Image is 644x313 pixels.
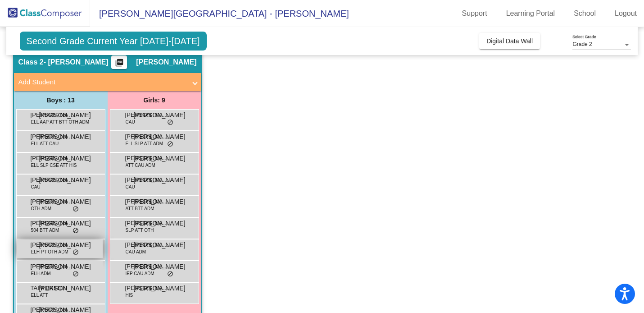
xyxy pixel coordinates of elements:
[125,262,170,271] span: [PERSON_NAME]
[31,197,76,206] span: [PERSON_NAME]
[126,205,154,212] span: ATT BTT ADM
[31,154,76,163] span: [PERSON_NAME]
[125,175,170,184] span: [PERSON_NAME]
[125,284,170,293] span: [PERSON_NAME]
[31,132,76,141] span: [PERSON_NAME]
[486,37,533,45] span: Digital Data Wall
[39,219,91,228] span: [PERSON_NAME]
[73,271,79,278] span: do_not_disturb_alt
[31,162,77,169] span: ELL SLP CSE ATT HIS
[125,240,170,249] span: [PERSON_NAME]
[39,284,91,293] span: [PERSON_NAME]
[73,249,79,256] span: do_not_disturb_alt
[39,154,91,163] span: [PERSON_NAME]
[14,91,108,109] div: Boys : 13
[167,271,173,278] span: do_not_disturb_alt
[125,132,170,141] span: [PERSON_NAME]
[125,219,170,228] span: [PERSON_NAME]
[126,162,155,169] span: ATT CAU ADM
[39,175,91,185] span: [PERSON_NAME]
[572,41,592,47] span: Grade 2
[125,110,170,120] span: [PERSON_NAME]
[31,292,48,299] span: ELL ATT
[126,270,154,277] span: IEP CAU ADM
[133,175,185,185] span: [PERSON_NAME]
[133,284,185,293] span: [PERSON_NAME]
[126,119,135,125] span: CAU
[31,140,59,147] span: ELL ATT CAU
[31,262,76,271] span: [PERSON_NAME]
[133,240,185,250] span: [PERSON_NAME]
[114,58,125,71] mat-icon: picture_as_pdf
[73,206,79,213] span: do_not_disturb_alt
[39,240,91,250] span: [PERSON_NAME]
[126,249,146,255] span: CAU ADM
[39,132,91,142] span: [PERSON_NAME]
[133,262,185,272] span: [PERSON_NAME]
[126,184,135,190] span: CAU
[126,292,133,299] span: HIS
[31,240,76,249] span: [PERSON_NAME]
[14,73,201,91] mat-expansion-panel-header: Add Student
[31,227,59,234] span: 504 BTT ADM
[133,219,185,228] span: [PERSON_NAME]
[31,184,41,190] span: CAU
[455,6,494,21] a: Support
[125,197,170,206] span: [PERSON_NAME]
[167,141,173,148] span: do_not_disturb_alt
[126,140,163,147] span: ELL SLP ATT ADM
[31,270,51,277] span: ELH ADM
[126,227,154,234] span: SLP ATT OTH
[90,6,349,21] span: [PERSON_NAME][GEOGRAPHIC_DATA] - [PERSON_NAME]
[567,6,603,21] a: School
[111,55,127,69] button: Print Students Details
[31,110,76,120] span: [PERSON_NAME]
[31,284,76,293] span: TAIM BKIREH
[18,77,186,87] mat-panel-title: Add Student
[39,262,91,272] span: [PERSON_NAME]
[125,154,170,163] span: [PERSON_NAME]
[73,227,79,235] span: do_not_disturb_alt
[39,110,91,120] span: [PERSON_NAME]
[133,110,185,120] span: [PERSON_NAME]
[31,249,68,255] span: ELH PT OTH ADM
[31,219,76,228] span: [PERSON_NAME]
[108,91,201,109] div: Girls: 9
[133,132,185,142] span: [PERSON_NAME]
[18,58,44,67] span: Class 2
[608,6,644,21] a: Logout
[499,6,562,21] a: Learning Portal
[133,154,185,163] span: [PERSON_NAME]
[136,58,196,67] span: [PERSON_NAME]
[31,205,52,212] span: OTH ADM
[44,58,109,67] span: - [PERSON_NAME]
[20,32,207,51] span: Second Grade Current Year [DATE]-[DATE]
[133,197,185,207] span: [PERSON_NAME]
[31,175,76,184] span: [PERSON_NAME]
[39,197,91,207] span: [PERSON_NAME]
[31,119,90,125] span: ELL AAP ATT BTT OTH ADM
[167,119,173,126] span: do_not_disturb_alt
[479,33,540,49] button: Digital Data Wall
